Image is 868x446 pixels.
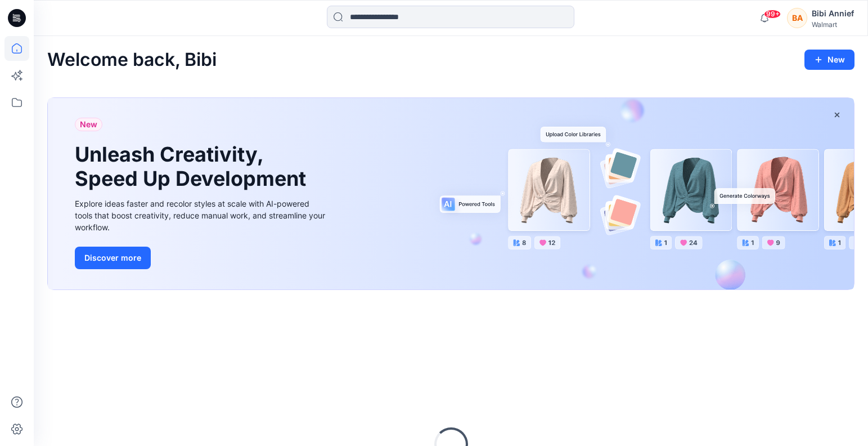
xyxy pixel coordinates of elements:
[75,247,328,269] a: Discover more
[787,8,807,28] div: BA
[75,142,311,191] h1: Unleash Creativity, Speed Up Development
[75,247,151,269] button: Discover more
[804,50,854,70] button: New
[812,20,854,29] div: Walmart
[80,118,97,131] span: New
[47,50,217,70] h2: Welcome back, Bibi
[812,7,854,20] div: Bibi Annief
[75,198,328,233] div: Explore ideas faster and recolor styles at scale with AI-powered tools that boost creativity, red...
[764,10,781,19] span: 99+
